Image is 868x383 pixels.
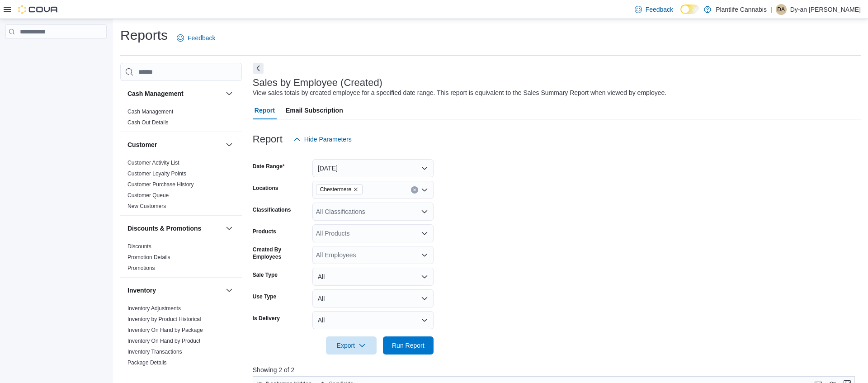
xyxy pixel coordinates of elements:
[331,336,371,355] span: Export
[127,305,181,312] a: Inventory Adjustments
[716,4,767,15] p: Plantlife Cannabis
[421,186,428,194] button: Open list of options
[127,349,182,355] a: Inventory Transactions
[127,286,156,295] h3: Inventory
[127,108,173,115] span: Cash Management
[316,184,363,194] span: Chestermere
[127,119,169,126] span: Cash Out Details
[127,181,194,188] span: Customer Purchase History
[777,4,785,15] span: Da
[127,140,222,149] button: Customer
[127,109,173,115] a: Cash Management
[127,119,169,126] a: Cash Out Details
[253,315,280,322] label: Is Delivery
[127,254,170,261] span: Promotion Details
[411,186,418,194] button: Clear input
[680,5,699,14] input: Dark Mode
[253,63,264,74] button: Next
[127,159,179,166] span: Customer Activity List
[646,5,673,14] span: Feedback
[188,33,215,43] span: Feedback
[127,203,166,210] span: New Customers
[383,336,434,355] button: Run Report
[127,140,157,149] h3: Customer
[631,0,677,19] a: Feedback
[127,327,203,333] a: Inventory On Hand by Package
[127,224,222,233] button: Discounts & Promotions
[127,286,222,295] button: Inventory
[286,101,343,119] span: Email Subscription
[253,88,666,98] div: View sales totals by created employee for a specified date range. This report is equivalent to th...
[304,135,352,144] span: Hide Parameters
[127,170,186,177] span: Customer Loyalty Points
[18,5,59,14] img: Cova
[253,206,291,213] label: Classifications
[5,41,107,62] nav: Complex example
[127,89,184,98] h3: Cash Management
[127,265,155,271] a: Promotions
[127,160,179,166] a: Customer Activity List
[127,224,201,233] h3: Discounts & Promotions
[173,29,219,47] a: Feedback
[127,316,201,323] span: Inventory by Product Historical
[790,4,861,15] p: Dy-an [PERSON_NAME]
[253,246,309,260] label: Created By Employees
[320,185,351,194] span: Chestermere
[127,326,203,334] span: Inventory On Hand by Package
[312,159,434,177] button: [DATE]
[224,285,235,296] button: Inventory
[127,348,182,355] span: Inventory Transactions
[127,243,151,250] a: Discounts
[326,336,377,355] button: Export
[224,223,235,234] button: Discounts & Promotions
[253,184,278,192] label: Locations
[120,106,242,132] div: Cash Management
[120,241,242,277] div: Discounts & Promotions
[127,254,170,260] a: Promotion Details
[127,265,155,272] span: Promotions
[255,101,275,119] span: Report
[253,134,283,145] h3: Report
[127,243,151,250] span: Discounts
[127,170,186,177] a: Customer Loyalty Points
[421,230,428,237] button: Open list of options
[312,311,434,329] button: All
[290,130,355,148] button: Hide Parameters
[120,26,168,44] h1: Reports
[127,359,167,366] span: Package Details
[680,14,681,14] span: Dark Mode
[353,187,359,192] button: Remove Chestermere from selection in this group
[776,4,787,15] div: Dy-an Crisostomo
[421,251,428,259] button: Open list of options
[127,181,194,188] a: Customer Purchase History
[253,365,861,374] p: Showing 2 of 2
[770,4,772,15] p: |
[421,208,428,215] button: Open list of options
[312,268,434,286] button: All
[127,203,166,209] a: New Customers
[127,89,222,98] button: Cash Management
[120,157,242,215] div: Customer
[312,289,434,307] button: All
[253,293,276,300] label: Use Type
[392,341,425,350] span: Run Report
[127,316,201,322] a: Inventory by Product Historical
[224,88,235,99] button: Cash Management
[253,228,276,235] label: Products
[127,337,200,345] span: Inventory On Hand by Product
[127,359,167,366] a: Package Details
[127,338,200,344] a: Inventory On Hand by Product
[127,192,169,199] span: Customer Queue
[253,77,382,88] h3: Sales by Employee (Created)
[253,163,285,170] label: Date Range
[127,192,169,199] a: Customer Queue
[224,139,235,150] button: Customer
[253,271,278,279] label: Sale Type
